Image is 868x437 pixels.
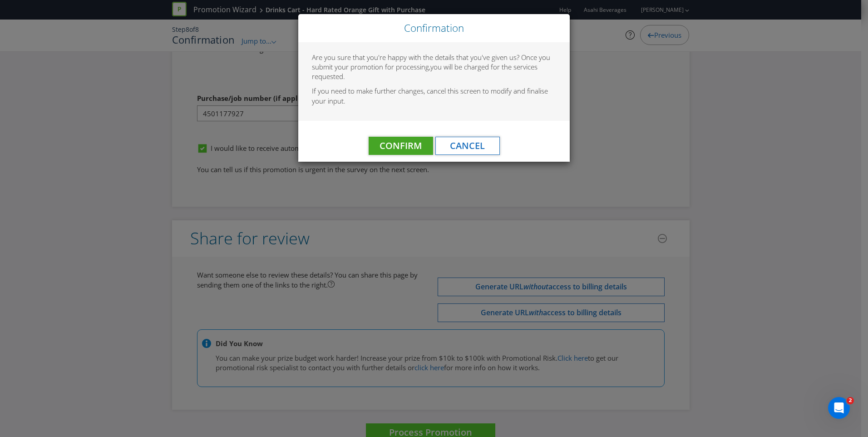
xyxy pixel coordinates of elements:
[828,397,850,419] iframe: Intercom live chat
[312,62,538,81] span: you will be charged for the services requested
[343,72,345,81] span: .
[380,139,422,152] span: Confirm
[404,21,464,35] span: Confirmation
[369,137,433,155] button: Confirm
[435,137,500,155] button: Cancel
[847,397,854,404] span: 2
[298,14,570,42] div: Close
[312,86,556,106] p: If you need to make further changes, cancel this screen to modify and finalise your input.
[312,53,550,71] span: Are you sure that you're happy with the details that you've given us? Once you submit your promot...
[450,139,485,152] span: Cancel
